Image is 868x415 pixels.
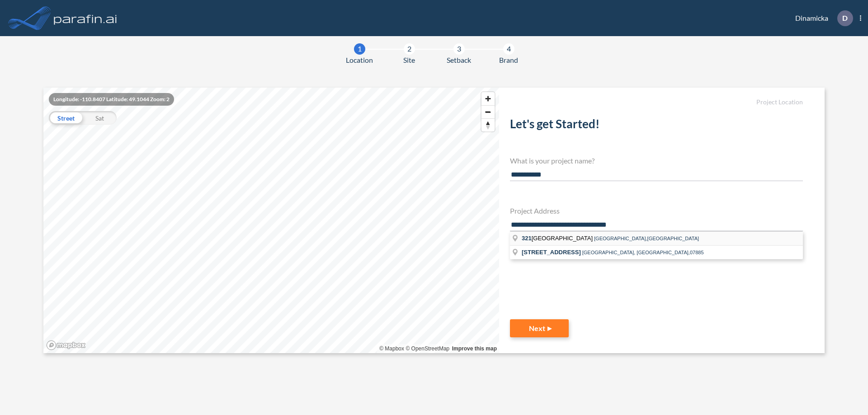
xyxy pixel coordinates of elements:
span: 321 [522,235,532,242]
div: 1 [354,43,365,55]
span: Site [403,55,415,65]
img: logo [52,9,119,27]
canvas: Map [43,88,499,353]
div: Longitude: -110.8407 Latitude: 49.1044 Zoom: 2 [49,93,174,106]
div: Sat [83,111,117,125]
div: Street [49,111,83,125]
button: Reset bearing to north [481,118,495,131]
span: [GEOGRAPHIC_DATA], [GEOGRAPHIC_DATA],07885 [582,250,704,255]
span: Location [346,55,373,65]
span: [GEOGRAPHIC_DATA] [522,235,594,242]
button: Next [510,319,569,337]
span: [STREET_ADDRESS] [522,249,581,256]
button: Zoom in [481,92,495,105]
h4: What is your project name? [510,156,803,165]
p: D [842,14,848,22]
div: Dinamicka [782,10,861,26]
span: Zoom out [481,106,495,118]
a: Mapbox [379,345,404,352]
a: Improve this map [452,345,497,352]
button: Zoom out [481,105,495,118]
div: 4 [503,43,514,55]
span: Reset bearing to north [481,119,495,131]
span: Setback [447,55,471,65]
div: 3 [453,43,465,55]
h4: Project Address [510,206,803,215]
a: OpenStreetMap [406,345,449,352]
span: Brand [499,55,518,65]
a: Mapbox homepage [46,340,86,350]
span: [GEOGRAPHIC_DATA],[GEOGRAPHIC_DATA] [594,236,699,241]
div: 2 [404,43,415,55]
h2: Let's get Started! [510,117,803,135]
h5: Project Location [510,98,803,106]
